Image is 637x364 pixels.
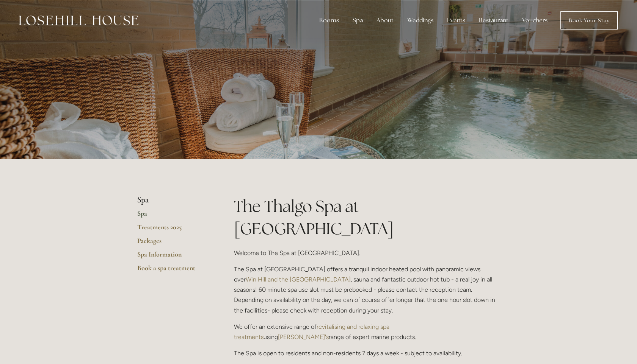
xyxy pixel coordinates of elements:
[441,13,471,28] div: Events
[137,236,210,250] a: Packages
[137,195,210,205] li: Spa
[401,13,439,28] div: Weddings
[19,16,138,25] img: Losehill House
[234,195,500,240] h1: The Thalgo Spa at [GEOGRAPHIC_DATA]
[278,333,329,341] a: [PERSON_NAME]'s
[234,248,500,258] p: Welcome to The Spa at [GEOGRAPHIC_DATA].
[560,11,618,30] a: Book Your Stay
[313,13,345,28] div: Rooms
[234,264,500,316] p: The Spa at [GEOGRAPHIC_DATA] offers a tranquil indoor heated pool with panoramic views over , sau...
[137,264,210,277] a: Book a spa treatment
[137,223,210,236] a: Treatments 2025
[234,322,500,342] p: We offer an extensive range of using range of expert marine products.
[347,13,369,28] div: Spa
[516,13,554,28] a: Vouchers
[473,13,515,28] div: Restaurant
[246,276,351,283] a: Win Hill and the [GEOGRAPHIC_DATA]
[370,13,400,28] div: About
[234,348,500,358] p: The Spa is open to residents and non-residents 7 days a week - subject to availability.
[137,209,210,223] a: Spa
[137,250,210,264] a: Spa Information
